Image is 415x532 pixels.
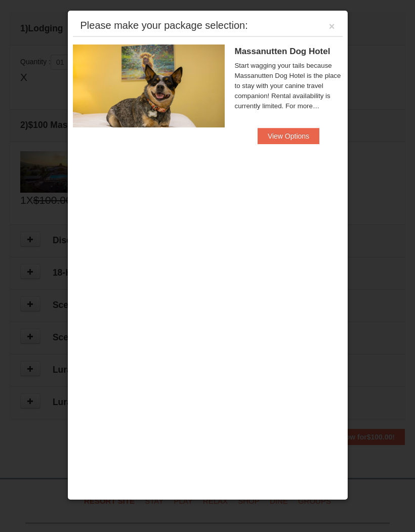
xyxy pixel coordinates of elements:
[258,128,319,144] button: View Options
[329,21,335,31] button: ×
[235,47,330,56] span: Massanutten Dog Hotel
[235,61,343,111] div: Start wagging your tails because Massanutten Dog Hotel is the place to stay with your canine trav...
[73,45,225,127] img: 27428181-5-81c892a3.jpg
[80,20,248,30] div: Please make your package selection:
